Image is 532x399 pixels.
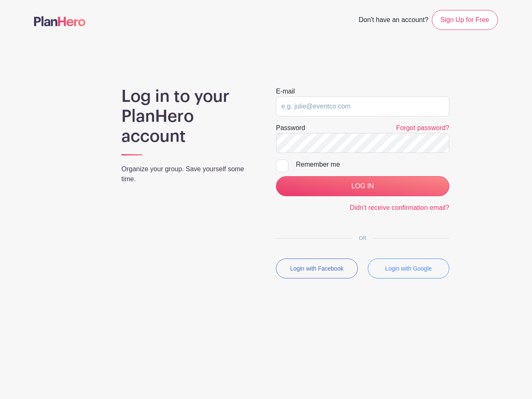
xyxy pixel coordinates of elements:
a: Sign Up for Free [432,10,498,30]
button: Login with Google [368,259,450,278]
label: E-mail [276,86,295,96]
p: Organize your group. Save yourself some time. [121,164,256,184]
div: Remember me [296,160,449,170]
input: e.g. julie@eventco.com [276,96,449,116]
label: Password [276,123,305,133]
small: Login with Google [385,265,432,272]
button: Login with Facebook [276,259,358,278]
a: Didn't receive confirmation email? [350,204,449,211]
h1: Log in to your PlanHero account [121,86,256,146]
span: Don't have an account? [359,12,429,30]
small: Login with Facebook [290,265,343,272]
input: LOG IN [276,176,449,196]
img: logo-507f7623f17ff9eddc593b1ce0a138ce2505c220e1c5a4e2b4648c50719b7d32.svg [34,16,86,26]
a: Forgot password? [396,124,449,131]
span: OR [352,235,373,241]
